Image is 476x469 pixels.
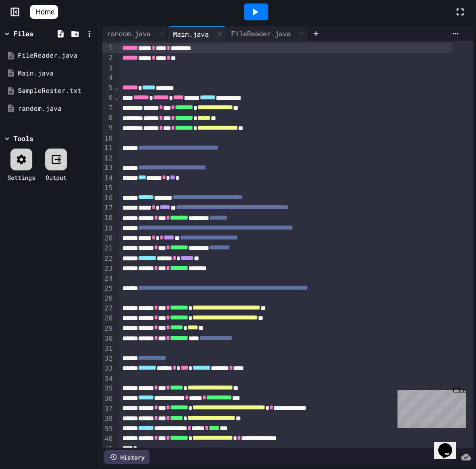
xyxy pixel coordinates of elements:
[226,26,308,41] div: FileReader.java
[102,313,114,323] div: 28
[102,28,156,39] div: random.java
[36,7,54,17] span: Home
[102,43,114,53] div: 1
[102,414,114,424] div: 38
[102,134,114,144] div: 10
[102,224,114,234] div: 19
[30,5,58,19] a: Home
[18,104,95,114] div: random.java
[102,344,114,354] div: 31
[102,173,114,183] div: 14
[102,394,114,404] div: 36
[102,103,114,113] div: 7
[102,183,114,193] div: 15
[102,384,114,393] div: 35
[102,444,114,454] div: 41
[102,113,114,123] div: 8
[102,213,114,223] div: 18
[394,386,466,428] iframe: chat widget
[102,284,114,294] div: 25
[102,143,114,153] div: 11
[13,28,33,39] div: Files
[102,123,114,133] div: 9
[102,434,114,444] div: 40
[18,86,95,96] div: SampleRoster.txt
[102,324,114,334] div: 29
[102,354,114,364] div: 32
[102,93,114,103] div: 6
[102,294,114,304] div: 26
[102,264,114,274] div: 23
[102,73,114,83] div: 4
[434,429,466,459] iframe: chat widget
[102,203,114,213] div: 17
[102,234,114,243] div: 20
[102,193,114,203] div: 16
[4,4,69,63] div: Chat with us now!Close
[7,173,35,182] div: Settings
[226,28,296,39] div: FileReader.java
[13,133,33,144] div: Tools
[102,254,114,264] div: 22
[102,334,114,344] div: 30
[102,64,114,74] div: 3
[114,83,119,91] span: Fold line
[104,450,150,464] div: History
[102,154,114,163] div: 12
[114,93,119,101] span: Fold line
[102,274,114,284] div: 24
[168,26,226,41] div: Main.java
[102,243,114,253] div: 21
[102,364,114,374] div: 33
[102,53,114,63] div: 2
[18,69,95,78] div: Main.java
[102,163,114,173] div: 13
[102,374,114,384] div: 34
[18,51,95,61] div: FileReader.java
[102,304,114,313] div: 27
[102,404,114,414] div: 37
[102,26,168,41] div: random.java
[46,173,67,182] div: Output
[102,424,114,434] div: 39
[102,83,114,93] div: 5
[168,29,214,39] div: Main.java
